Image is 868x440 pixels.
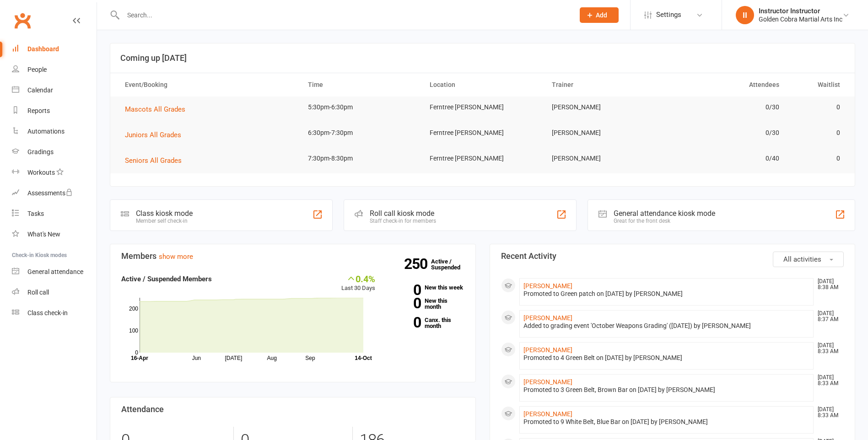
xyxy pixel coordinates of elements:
[12,262,97,282] a: General attendance kiosk mode
[759,7,842,15] div: Instructor Instructor
[544,97,665,118] td: [PERSON_NAME]
[389,316,421,329] strong: 0
[389,296,421,310] strong: 0
[27,128,65,135] div: Automations
[12,162,97,183] a: Workouts
[523,314,572,322] a: [PERSON_NAME]
[596,11,607,19] span: Add
[125,131,181,139] span: Juniors All Grades
[787,122,848,144] td: 0
[121,275,212,283] strong: Active / Suspended Members
[12,39,97,59] a: Dashboard
[665,122,787,144] td: 0/30
[27,66,47,73] div: People
[159,252,193,261] a: show more
[300,148,421,169] td: 7:30pm-8:30pm
[523,410,572,418] a: [PERSON_NAME]
[120,54,845,63] h3: Coming up [DATE]
[341,274,375,284] div: 0.4%
[787,148,848,169] td: 0
[12,142,97,162] a: Gradings
[12,80,97,101] a: Calendar
[27,148,54,156] div: Gradings
[27,45,59,53] div: Dashboard
[665,148,787,169] td: 0/40
[787,73,848,97] th: Waitlist
[501,252,844,261] h3: Recent Activity
[27,289,49,296] div: Roll call
[27,86,53,94] div: Calendar
[12,59,97,80] a: People
[580,7,619,23] button: Add
[300,122,421,144] td: 6:30pm-7:30pm
[813,343,843,354] time: [DATE] 8:33 AM
[120,9,568,21] input: Search...
[389,284,464,290] a: 0New this week
[421,73,543,97] th: Location
[12,303,97,323] a: Class kiosk mode
[736,6,754,24] div: II
[12,101,97,121] a: Reports
[27,189,73,197] div: Assessments
[523,346,572,354] a: [PERSON_NAME]
[125,105,185,113] span: Mascots All Grades
[421,97,543,118] td: Ferntree [PERSON_NAME]
[544,122,665,144] td: [PERSON_NAME]
[523,282,572,290] a: [PERSON_NAME]
[523,322,810,330] div: Added to grading event 'October Weapons Grading' ([DATE]) by [PERSON_NAME]
[665,73,787,97] th: Attendees
[125,155,188,166] button: Seniors All Grades
[27,231,60,238] div: What's New
[27,268,83,275] div: General attendance
[813,407,843,419] time: [DATE] 8:33 AM
[614,209,715,218] div: General attendance kiosk mode
[27,210,44,217] div: Tasks
[614,218,715,224] div: Great for the front desk
[787,97,848,118] td: 0
[27,169,55,176] div: Workouts
[121,252,464,261] h3: Members
[421,122,543,144] td: Ferntree [PERSON_NAME]
[121,405,464,414] h3: Attendance
[813,279,843,290] time: [DATE] 8:38 AM
[389,298,464,310] a: 0New this month
[523,378,572,386] a: [PERSON_NAME]
[370,209,436,218] div: Roll call kiosk mode
[773,252,844,267] button: All activities
[27,107,50,114] div: Reports
[136,209,193,218] div: Class kiosk mode
[12,183,97,204] a: Assessments
[11,9,34,32] a: Clubworx
[12,204,97,224] a: Tasks
[523,354,810,362] div: Promoted to 4 Green Belt on [DATE] by [PERSON_NAME]
[125,156,182,165] span: Seniors All Grades
[12,282,97,303] a: Roll call
[544,148,665,169] td: [PERSON_NAME]
[759,15,842,23] div: Golden Cobra Martial Arts Inc
[125,129,188,140] button: Juniors All Grades
[404,257,431,271] strong: 250
[117,73,300,97] th: Event/Booking
[431,252,471,277] a: 250Active / Suspended
[656,5,681,25] span: Settings
[389,317,464,329] a: 0Canx. this month
[783,255,821,263] span: All activities
[523,290,810,298] div: Promoted to Green patch on [DATE] by [PERSON_NAME]
[421,148,543,169] td: Ferntree [PERSON_NAME]
[665,97,787,118] td: 0/30
[544,73,665,97] th: Trainer
[12,121,97,142] a: Automations
[300,97,421,118] td: 5:30pm-6:30pm
[523,418,810,426] div: Promoted to 9 White Belt, Blue Bar on [DATE] by [PERSON_NAME]
[341,274,375,293] div: Last 30 Days
[136,218,193,224] div: Member self check-in
[813,375,843,386] time: [DATE] 8:33 AM
[300,73,421,97] th: Time
[370,218,436,224] div: Staff check-in for members
[813,311,843,322] time: [DATE] 8:37 AM
[389,283,421,297] strong: 0
[12,224,97,245] a: What's New
[27,309,68,317] div: Class check-in
[523,386,810,394] div: Promoted to 3 Green Belt, Brown Bar on [DATE] by [PERSON_NAME]
[125,104,192,115] button: Mascots All Grades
